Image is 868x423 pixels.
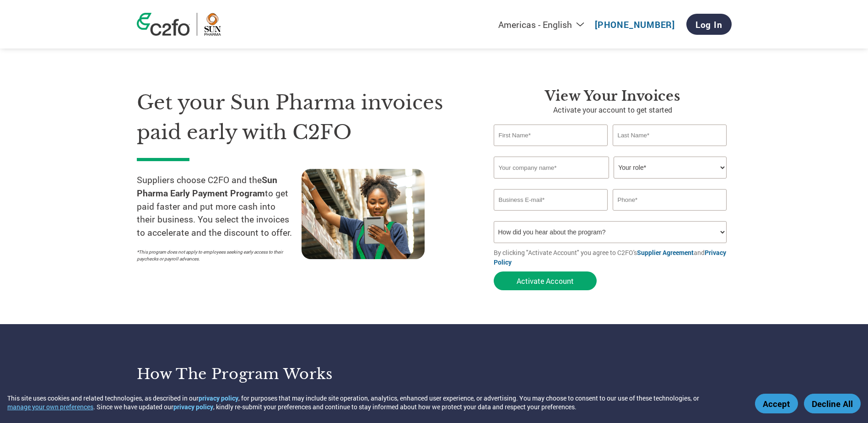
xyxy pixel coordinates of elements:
[494,248,726,266] a: Privacy Policy
[613,147,727,153] div: Invalid last name or last name is too long
[137,249,292,262] p: *This program does not apply to employees seeking early access to their paychecks or payroll adva...
[199,394,238,402] a: privacy policy
[595,19,675,30] a: [PHONE_NUMBER]
[137,174,302,239] p: Suppliers choose C2FO and the to get paid faster and put more cash into their business. You selec...
[494,125,608,146] input: First Name*
[7,394,742,411] div: This site uses cookies and related technologies, as described in our , for purposes that may incl...
[613,189,727,211] input: Phone*
[494,271,597,290] button: Activate Account
[494,147,608,153] div: Invalid first name or first name is too long
[137,365,423,383] h3: How the program works
[494,189,608,211] input: Invalid Email format
[755,394,798,413] button: Accept
[637,248,694,257] a: Supplier Agreement
[804,394,861,413] button: Decline All
[302,169,425,259] img: supply chain worker
[613,125,727,146] input: Last Name*
[137,88,466,147] h1: Get your Sun Pharma invoices paid early with C2FO
[137,174,277,199] strong: Sun Pharma Early Payment Program
[137,13,190,36] img: c2fo logo
[7,402,93,411] button: manage your own preferences
[204,13,221,36] img: Sun Pharma
[494,157,609,179] input: Your company name*
[173,402,213,411] a: privacy policy
[686,14,732,35] a: Log In
[614,157,727,179] select: Title/Role
[494,248,732,267] p: By clicking "Activate Account" you agree to C2FO's and
[613,211,727,217] div: Inavlid Phone Number
[494,211,608,217] div: Inavlid Email Address
[494,104,732,115] p: Activate your account to get started
[494,179,727,185] div: Invalid company name or company name is too long
[494,88,732,104] h3: View Your Invoices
